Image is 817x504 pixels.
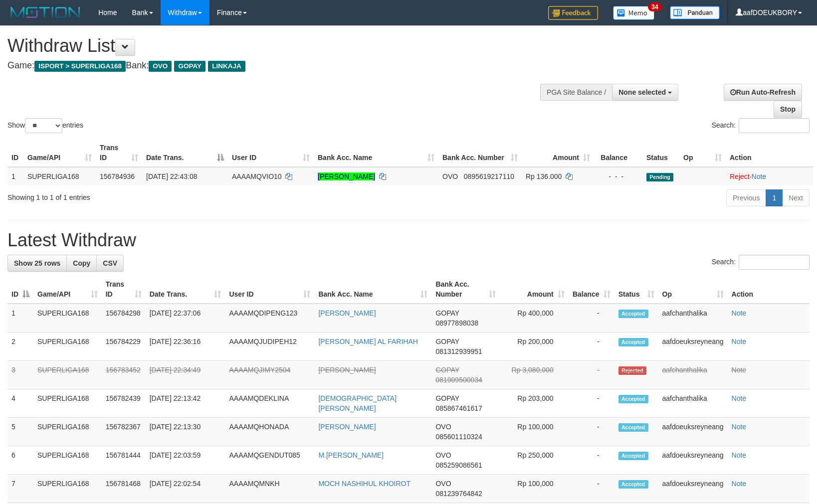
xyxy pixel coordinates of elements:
a: [PERSON_NAME] [318,423,376,431]
td: SUPERLIGA168 [33,389,102,418]
td: SUPERLIGA168 [33,333,102,361]
span: OVO [435,480,451,488]
img: panduan.png [670,6,720,19]
td: aafchanthalika [658,389,728,418]
th: ID: activate to sort column descending [7,275,33,304]
td: Rp 400,000 [500,304,569,333]
td: [DATE] 22:13:42 [146,389,225,418]
td: 1 [7,304,33,333]
td: 1 [7,167,23,185]
td: [DATE] 22:37:06 [146,304,225,333]
a: [PERSON_NAME] [318,366,376,374]
a: CSV [96,255,124,272]
td: 156784229 [102,333,146,361]
td: Rp 3,080,000 [500,361,569,389]
td: [DATE] 22:03:59 [146,446,225,475]
a: Copy [66,255,97,272]
a: Note [732,480,747,488]
a: [DEMOGRAPHIC_DATA][PERSON_NAME] [318,394,397,412]
td: Rp 203,000 [500,389,569,418]
a: Stop [774,101,802,118]
td: SUPERLIGA168 [33,418,102,446]
td: - [569,389,614,418]
a: [PERSON_NAME] [318,309,376,317]
span: GOPAY [435,366,459,374]
span: GOPAY [435,309,459,317]
td: AAAAMQJUDIPEH12 [225,333,314,361]
span: AAAAMQVIO10 [232,172,282,180]
span: Copy 081909500034 to clipboard [435,376,482,384]
th: Status: activate to sort column ascending [614,275,658,304]
th: Balance: activate to sort column ascending [569,275,614,304]
th: Action [726,139,813,167]
img: MOTION_logo.png [7,5,83,20]
td: AAAAMQGENDUT085 [225,446,314,475]
a: Note [732,366,747,374]
th: Op: activate to sort column ascending [658,275,728,304]
span: Accepted [618,310,648,318]
span: Show 25 rows [14,259,60,267]
span: Copy 085259086561 to clipboard [435,461,482,469]
span: Accepted [618,338,648,346]
td: 5 [7,418,33,446]
td: - [569,361,614,389]
span: ISPORT > SUPERLIGA168 [34,61,126,72]
a: Show 25 rows [7,255,67,272]
td: 156781468 [102,475,146,503]
th: Game/API: activate to sort column ascending [33,275,102,304]
h1: Withdraw List [7,36,535,56]
a: Note [732,309,747,317]
div: PGA Site Balance / [540,84,612,101]
td: aafchanthalika [658,304,728,333]
td: 2 [7,333,33,361]
th: Balance [594,139,642,167]
th: Date Trans.: activate to sort column ascending [146,275,225,304]
a: M.[PERSON_NAME] [318,451,384,459]
div: - - - [598,171,638,181]
span: Copy 085867461617 to clipboard [435,404,482,412]
a: Note [732,451,747,459]
td: [DATE] 22:34:49 [146,361,225,389]
span: GOPAY [435,394,459,402]
td: - [569,475,614,503]
span: Copy 081312939951 to clipboard [435,347,482,355]
a: Note [732,394,747,402]
td: - [569,304,614,333]
th: Action [728,275,810,304]
th: Status [642,139,679,167]
td: AAAAMQHONADA [225,418,314,446]
th: Date Trans.: activate to sort column descending [142,139,228,167]
a: [PERSON_NAME] [318,172,375,180]
a: [PERSON_NAME] AL FARIHAH [318,337,417,345]
span: Copy 08977898038 to clipboard [435,319,478,327]
span: 34 [648,2,661,11]
td: 156782439 [102,389,146,418]
span: Accepted [618,395,648,403]
td: AAAAMQDEKLINA [225,389,314,418]
td: AAAAMQDIPENG123 [225,304,314,333]
span: OVO [435,423,451,431]
td: - [569,446,614,475]
input: Search: [739,255,810,270]
td: aafchanthalika [658,361,728,389]
span: Copy 081239764842 to clipboard [435,490,482,498]
td: aafdoeuksreyneang [658,475,728,503]
td: 156781444 [102,446,146,475]
td: 156782367 [102,418,146,446]
th: Amount: activate to sort column ascending [522,139,594,167]
td: SUPERLIGA168 [33,446,102,475]
td: [DATE] 22:36:16 [146,333,225,361]
td: AAAAMQMNKH [225,475,314,503]
a: Reject [730,172,750,180]
th: Trans ID: activate to sort column ascending [102,275,146,304]
a: Previous [726,189,766,206]
h1: Latest Withdraw [7,230,810,250]
td: 3 [7,361,33,389]
span: Copy 0895619217110 to clipboard [464,172,514,180]
span: None selected [618,88,666,96]
td: - [569,333,614,361]
td: SUPERLIGA168 [33,361,102,389]
td: [DATE] 22:13:30 [146,418,225,446]
span: OVO [442,172,458,180]
label: Show entries [7,118,83,133]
